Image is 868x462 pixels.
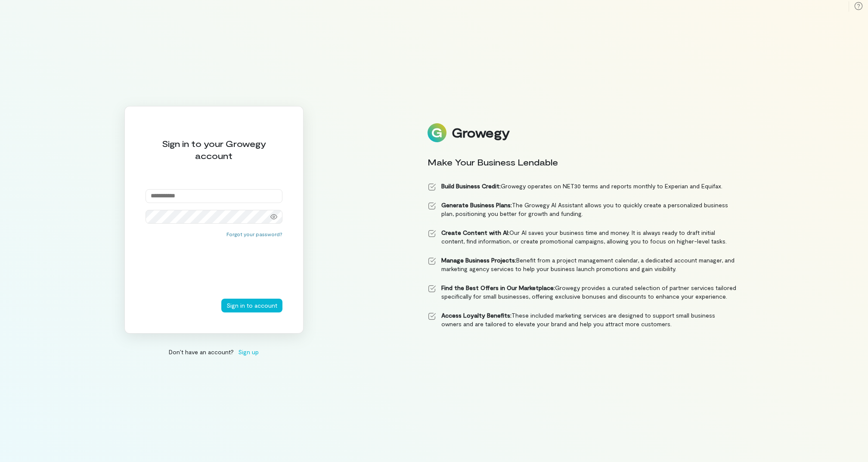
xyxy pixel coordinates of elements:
strong: Generate Business Plans: [441,201,512,209]
div: Sign in to your Growegy account [146,137,282,162]
strong: Find the Best Offers in Our Marketplace: [441,284,555,291]
strong: Manage Business Projects: [441,256,516,264]
div: Don’t have an account? [124,347,304,356]
img: Logo [428,123,446,142]
li: Growegy operates on NET30 terms and reports monthly to Experian and Equifax. [428,182,737,190]
div: Make Your Business Lendable [428,156,737,168]
button: Forgot your password? [226,231,282,237]
span: Sign up [238,347,259,356]
strong: Access Loyalty Benefits: [441,312,512,319]
div: Growegy [452,125,509,140]
strong: Create Content with AI: [441,229,509,236]
li: These included marketing services are designed to support small business owners and are tailored ... [428,311,737,328]
li: Benefit from a project management calendar, a dedicated account manager, and marketing agency ser... [428,256,737,273]
li: Our AI saves your business time and money. It is always ready to draft initial content, find info... [428,228,737,246]
li: The Growegy AI Assistant allows you to quickly create a personalized business plan, positioning y... [428,201,737,218]
strong: Build Business Credit: [441,182,501,190]
button: Sign in to account [221,299,282,312]
li: Growegy provides a curated selection of partner services tailored specifically for small business... [428,284,737,301]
